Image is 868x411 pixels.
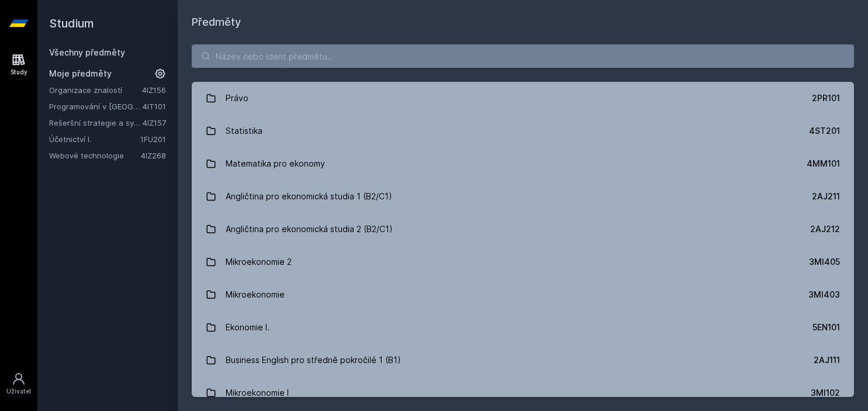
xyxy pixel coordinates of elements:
[192,115,854,147] a: Statistika 4ST201
[140,134,166,144] a: 1FU201
[143,102,166,111] a: 4IT101
[809,256,840,268] div: 3MI405
[810,223,840,235] div: 2AJ212
[226,119,262,143] div: Statistika
[192,246,854,278] a: Mikroekonomie 2 3MI405
[226,152,325,175] div: Matematika pro ekonomy
[49,101,143,112] a: Programování v [GEOGRAPHIC_DATA]
[812,322,840,333] div: 5EN101
[143,118,166,127] a: 4IZ157
[49,133,140,145] a: Účetnictví I.
[812,92,840,104] div: 2PR101
[812,191,840,202] div: 2AJ211
[2,366,35,402] a: Uživatel
[192,377,854,409] a: Mikroekonomie I 3MI102
[2,47,35,82] a: Study
[192,213,854,246] a: Angličtina pro ekonomická studia 2 (B2/C1) 2AJ212
[11,68,27,77] div: Study
[192,278,854,311] a: Mikroekonomie 3MI403
[49,84,142,96] a: Organizace znalostí
[807,158,840,170] div: 4MM101
[226,217,393,241] div: Angličtina pro ekonomická studia 2 (B2/C1)
[49,68,112,80] span: Moje předměty
[226,316,269,339] div: Ekonomie I.
[226,381,289,405] div: Mikroekonomie I
[192,82,854,115] a: Právo 2PR101
[809,125,840,137] div: 4ST201
[226,283,285,306] div: Mikroekonomie
[141,151,166,160] a: 4IZ268
[192,147,854,180] a: Matematika pro ekonomy 4MM101
[49,150,141,161] a: Webové technologie
[226,250,292,274] div: Mikroekonomie 2
[6,387,31,396] div: Uživatel
[142,85,166,95] a: 4IZ156
[192,14,854,30] h1: Předměty
[811,387,840,399] div: 3MI102
[49,47,125,57] a: Všechny předměty
[814,354,840,366] div: 2AJ111
[226,348,401,372] div: Business English pro středně pokročilé 1 (B1)
[808,289,840,301] div: 3MI403
[192,344,854,377] a: Business English pro středně pokročilé 1 (B1) 2AJ111
[192,44,854,68] input: Název nebo ident předmětu…
[49,117,143,129] a: Rešeršní strategie a systémy
[192,311,854,344] a: Ekonomie I. 5EN101
[226,87,248,110] div: Právo
[192,180,854,213] a: Angličtina pro ekonomická studia 1 (B2/C1) 2AJ211
[226,185,392,208] div: Angličtina pro ekonomická studia 1 (B2/C1)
